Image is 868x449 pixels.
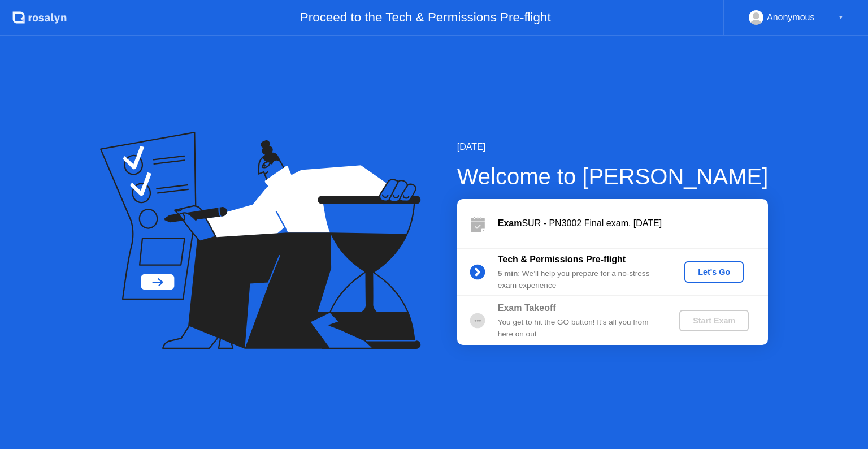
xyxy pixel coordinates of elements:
div: You get to hit the GO button! It’s all you from here on out [498,317,661,340]
div: : We’ll help you prepare for a no-stress exam experience [498,268,661,291]
div: SUR - PN3002 Final exam, [DATE] [498,217,768,230]
button: Let's Go [684,261,744,283]
div: ▼ [838,10,844,25]
b: Exam [498,218,522,228]
div: Welcome to [PERSON_NAME] [457,159,769,193]
div: [DATE] [457,140,769,154]
div: Anonymous [767,10,815,25]
b: Exam Takeoff [498,303,556,313]
b: 5 min [498,269,518,278]
button: Start Exam [679,310,749,331]
b: Tech & Permissions Pre-flight [498,254,626,264]
div: Let's Go [689,267,739,277]
div: Start Exam [684,316,744,325]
